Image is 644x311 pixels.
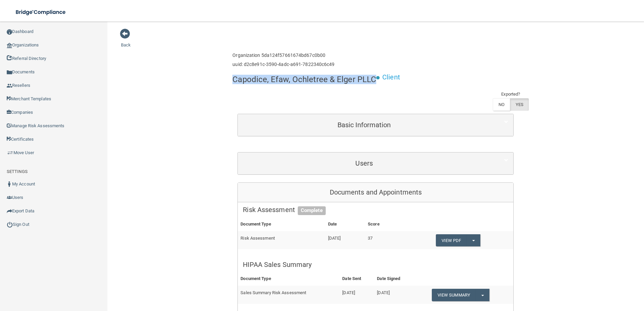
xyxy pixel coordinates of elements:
[7,83,12,89] img: ic_reseller.de258add.png
[340,272,374,286] th: Date Sent
[243,160,485,167] h5: Users
[7,208,12,214] img: icon-export.b9366987.png
[7,70,12,75] img: icon-documents.8dae5593.png
[232,62,334,67] h6: uuid: d2c8e91c-3590-4adc-a691-7822340c6c49
[243,206,508,213] h5: Risk Assessment
[493,98,510,111] label: NO
[432,289,476,301] a: View Summary
[436,234,467,247] a: View PDF
[238,217,325,231] th: Document Type
[238,272,340,286] th: Document Type
[493,90,529,98] td: Exported?
[238,231,325,249] td: Risk Assessment
[7,221,13,228] img: ic_power_dark.7ecde6b1.png
[232,75,376,84] h4: Capodice, Efaw, Ochletree & Elger PLLC
[510,98,529,111] label: YES
[374,272,415,286] th: Date Signed
[374,286,415,304] td: [DATE]
[232,53,334,58] h6: Organization 5da124f57661674bd67c0b00
[382,71,400,83] p: Client
[7,195,12,200] img: icon-users.e205127d.png
[243,117,508,133] a: Basic Information
[243,156,508,171] a: Users
[121,34,131,47] a: Back
[243,121,485,129] h5: Basic Information
[365,217,403,231] th: Score
[325,217,365,231] th: Date
[340,286,374,304] td: [DATE]
[7,149,13,156] img: briefcase.64adab9b.png
[238,286,340,304] td: Sales Summary Risk Assessment
[7,181,12,187] img: ic_user_dark.df1a06c3.png
[7,168,28,176] label: SETTINGS
[365,231,403,249] td: 37
[7,43,12,48] img: organization-icon.f8decf85.png
[10,5,72,19] img: bridge_compliance_login_screen.278c3ca4.svg
[7,29,12,35] img: ic_dashboard_dark.d01f4a41.png
[298,206,326,215] span: Complete
[243,261,508,268] h5: HIPAA Sales Summary
[325,231,365,249] td: [DATE]
[238,183,513,202] div: Documents and Appointments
